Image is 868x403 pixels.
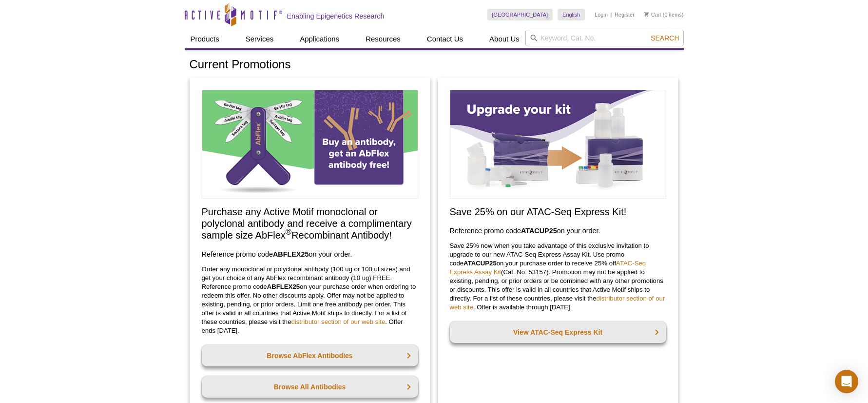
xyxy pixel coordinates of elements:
[202,376,418,398] a: Browse All Antibodies
[450,322,666,343] a: View ATAC-Seq Express Kit
[450,242,666,312] p: Save 25% now when you take advantage of this exclusive invitation to upgrade to our new ATAC-Seq ...
[521,227,557,235] strong: ATACUP25
[291,318,386,325] a: distributor section of our web site
[450,90,666,199] img: Save on ATAC-Seq Express Assay Kit
[202,90,418,199] img: Free Sample Size AbFlex Antibody
[202,248,418,260] h3: Reference promo code on your order.
[615,11,635,18] a: Register
[421,30,469,48] a: Contact Us
[644,9,684,20] li: (0 items)
[190,58,679,72] h1: Current Promotions
[463,260,497,267] strong: ATACUP25
[202,345,418,366] a: Browse AbFlex Antibodies
[273,250,309,258] strong: ABFLEX25
[644,12,649,17] img: Your Cart
[487,9,553,20] a: [GEOGRAPHIC_DATA]
[202,206,418,241] h2: Purchase any Active Motif monoclonal or polyclonal antibody and receive a complimentary sample si...
[450,206,666,218] h2: Save 25% on our ATAC-Seq Express Kit!
[286,228,291,237] sup: ®
[648,34,682,42] button: Search
[240,30,280,48] a: Services
[287,12,385,20] h2: Enabling Epigenetics Research
[202,265,418,335] p: Order any monoclonal or polyclonal antibody (100 ug or 100 ul sizes) and get your choice of any A...
[595,11,608,18] a: Login
[483,30,525,48] a: About Us
[644,11,661,18] a: Cart
[558,9,585,20] a: English
[835,370,858,393] div: Open Intercom Messenger
[525,30,684,46] input: Keyword, Cat. No.
[611,9,612,20] li: |
[267,283,300,290] strong: ABFLEX25
[294,30,345,48] a: Applications
[185,30,225,48] a: Products
[450,225,666,237] h3: Reference promo code on your order.
[360,30,406,48] a: Resources
[651,34,679,42] span: Search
